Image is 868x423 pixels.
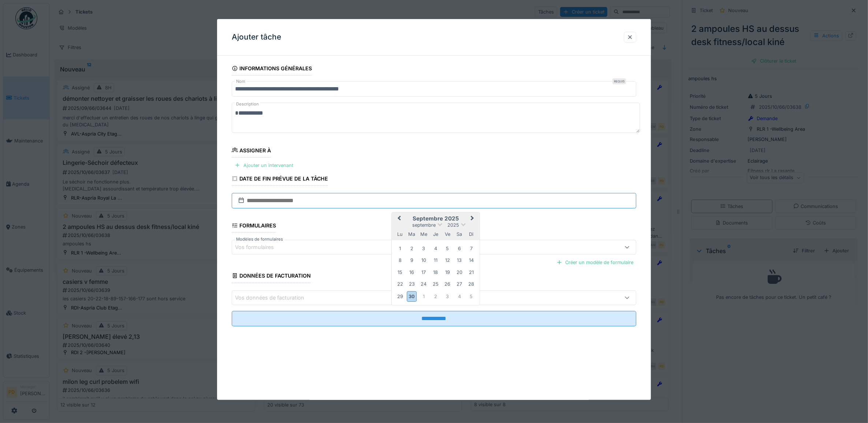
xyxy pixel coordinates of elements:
[395,279,405,289] div: Choose lundi 22 septembre 2025
[407,229,417,239] div: mardi
[454,244,464,253] div: Choose samedi 6 septembre 2025
[232,33,281,42] h3: Ajouter tâche
[454,279,464,289] div: Choose samedi 27 septembre 2025
[419,229,429,239] div: mercredi
[431,255,440,265] div: Choose jeudi 11 septembre 2025
[454,267,464,277] div: Choose samedi 20 septembre 2025
[232,270,311,283] div: Données de facturation
[232,220,276,233] div: Formulaires
[407,279,417,289] div: Choose mardi 23 septembre 2025
[447,222,459,228] span: 2025
[232,145,271,157] div: Assigner à
[454,292,464,301] div: Choose samedi 4 octobre 2025
[443,229,452,239] div: vendredi
[443,292,452,301] div: Choose vendredi 3 octobre 2025
[407,244,417,253] div: Choose mardi 2 septembre 2025
[431,244,440,253] div: Choose jeudi 4 septembre 2025
[554,257,636,267] div: Créer un modèle de formulaire
[412,222,436,228] span: septembre
[443,279,452,289] div: Choose vendredi 26 septembre 2025
[612,78,626,84] div: Requis
[466,267,476,277] div: Choose dimanche 21 septembre 2025
[232,173,328,186] div: Date de fin prévue de la tâche
[232,63,312,75] div: Informations générales
[235,243,284,251] div: Vos formulaires
[395,267,405,277] div: Choose lundi 15 septembre 2025
[392,213,404,225] button: Previous Month
[431,267,440,277] div: Choose jeudi 18 septembre 2025
[394,242,477,303] div: Month septembre, 2025
[235,100,260,109] label: Description
[466,255,476,265] div: Choose dimanche 14 septembre 2025
[392,215,480,222] h2: septembre 2025
[407,255,417,265] div: Choose mardi 9 septembre 2025
[407,267,417,277] div: Choose mardi 16 septembre 2025
[419,244,429,253] div: Choose mercredi 3 septembre 2025
[443,255,452,265] div: Choose vendredi 12 septembre 2025
[232,160,296,170] div: Ajouter un intervenant
[467,213,479,225] button: Next Month
[431,229,440,239] div: jeudi
[466,292,476,301] div: Choose dimanche 5 octobre 2025
[466,279,476,289] div: Choose dimanche 28 septembre 2025
[419,255,429,265] div: Choose mercredi 10 septembre 2025
[443,244,452,253] div: Choose vendredi 5 septembre 2025
[395,229,405,239] div: lundi
[431,279,440,289] div: Choose jeudi 25 septembre 2025
[395,255,405,265] div: Choose lundi 8 septembre 2025
[419,292,429,301] div: Choose mercredi 1 octobre 2025
[443,267,452,277] div: Choose vendredi 19 septembre 2025
[407,291,417,302] div: Choose mardi 30 septembre 2025
[466,229,476,239] div: dimanche
[395,292,405,301] div: Choose lundi 29 septembre 2025
[395,244,405,253] div: Choose lundi 1 septembre 2025
[466,244,476,253] div: Choose dimanche 7 septembre 2025
[419,267,429,277] div: Choose mercredi 17 septembre 2025
[235,294,314,302] div: Vos données de facturation
[454,255,464,265] div: Choose samedi 13 septembre 2025
[419,279,429,289] div: Choose mercredi 24 septembre 2025
[454,229,464,239] div: samedi
[235,78,247,85] label: Nom
[431,292,440,301] div: Choose jeudi 2 octobre 2025
[235,236,284,242] label: Modèles de formulaires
